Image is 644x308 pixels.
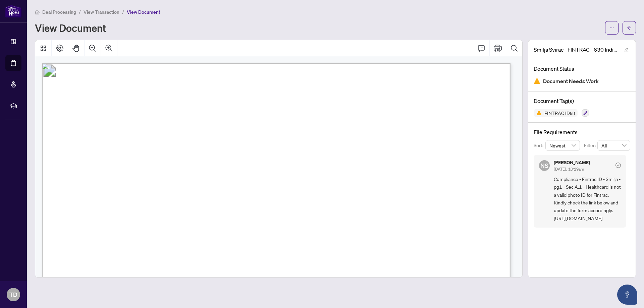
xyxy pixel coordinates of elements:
span: [DATE], 10:19am [554,167,584,172]
img: Document Status [534,78,540,84]
span: NS [540,161,548,170]
h5: [PERSON_NAME] [554,160,590,165]
span: Deal Processing [42,9,76,15]
h4: Document Tag(s) [534,97,630,105]
li: / [122,8,124,16]
img: logo [5,5,21,17]
span: ellipsis [609,25,614,30]
span: View Transaction [84,9,119,15]
span: Smilja Svirac - FINTRAC - 630 Individual Identification Record A - PropTx-OREA_[DATE] 14_53_18_63... [534,46,618,54]
h1: View Document [35,22,106,33]
p: Filter: [584,142,597,149]
span: View Document [127,9,160,15]
p: Sort: [534,142,545,149]
img: Status Icon [534,109,542,117]
span: check-circle [615,163,621,168]
span: home [35,10,40,14]
span: TD [9,290,17,299]
span: edit [624,48,629,52]
span: Compliance - Fintrac ID - Smilja - pg1 - Sec A.1 - Healthcard is not a valid photo ID for Fintrac... [554,175,621,222]
li: / [79,8,81,16]
span: Newest [549,140,576,150]
span: Document Needs Work [543,77,599,86]
h4: File Requirements [534,128,630,136]
button: Open asap [617,285,637,305]
span: All [601,140,626,150]
h4: Document Status [534,65,630,73]
span: arrow-left [627,25,632,30]
span: FINTRAC ID(s) [542,111,578,115]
